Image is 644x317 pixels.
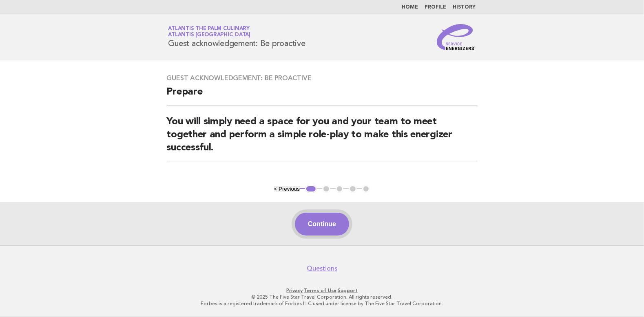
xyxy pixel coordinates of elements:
[295,213,349,236] button: Continue
[168,26,251,37] a: Atlantis The Palm CulinaryAtlantis [GEOGRAPHIC_DATA]
[168,33,251,38] span: Atlantis [GEOGRAPHIC_DATA]
[274,186,300,192] button: < Previous
[402,5,418,10] a: Home
[73,287,572,294] p: · ·
[437,24,476,50] img: Service Energizers
[304,288,336,293] a: Terms of Use
[73,294,572,300] p: © 2025 The Five Star Travel Corporation. All rights reserved.
[167,86,478,106] h2: Prepare
[286,288,303,293] a: Privacy
[453,5,476,10] a: History
[305,185,317,193] button: 1
[167,115,478,161] h2: You will simply need a space for you and your team to meet together and perform a simple role-pla...
[73,300,572,307] p: Forbes is a registered trademark of Forbes LLC used under license by The Five Star Travel Corpora...
[167,74,478,82] h3: Guest acknowledgement: Be proactive
[425,5,447,10] a: Profile
[307,264,337,273] a: Questions
[168,26,305,48] h1: Guest acknowledgement: Be proactive
[338,288,358,293] a: Support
